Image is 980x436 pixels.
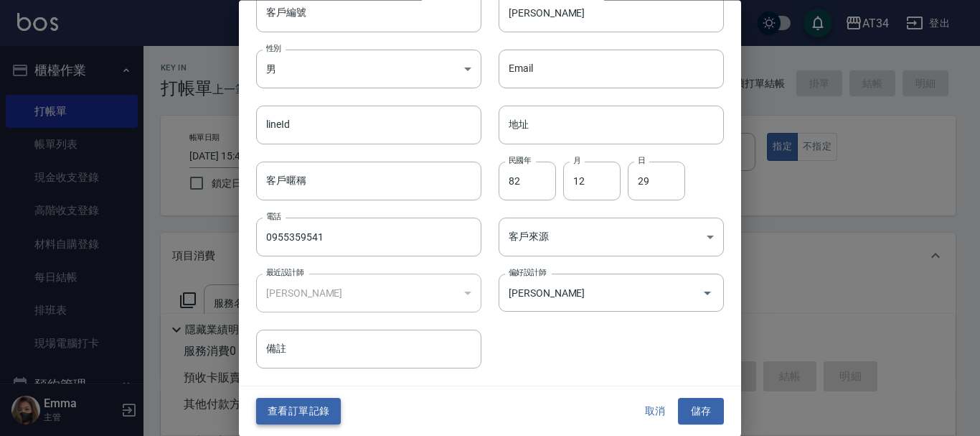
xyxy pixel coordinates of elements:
[256,399,341,425] button: 查看訂單記錄
[696,282,719,305] button: Open
[266,212,281,223] label: 電話
[632,399,678,425] button: 取消
[638,155,645,166] label: 日
[256,274,481,313] div: [PERSON_NAME]
[266,43,281,54] label: 性別
[678,399,724,425] button: 儲存
[573,155,580,166] label: 月
[509,155,531,166] label: 民國年
[256,50,481,88] div: 男
[509,268,546,279] label: 偏好設計師
[266,268,303,279] label: 最近設計師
